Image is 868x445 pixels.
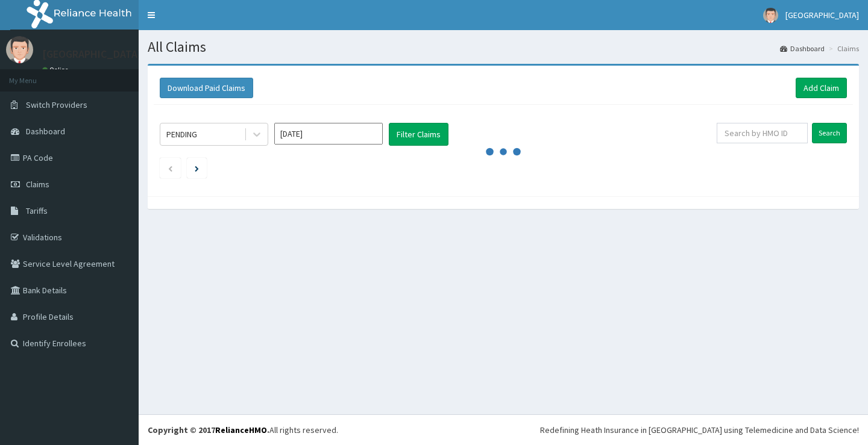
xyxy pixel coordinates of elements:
[26,179,49,190] span: Claims
[166,128,197,140] div: PENDING
[389,123,448,146] button: Filter Claims
[139,414,868,445] footer: All rights reserved.
[195,163,199,173] a: Next page
[485,134,521,170] svg: audio-loading
[780,43,825,54] a: Dashboard
[148,425,269,435] strong: Copyright © 2017 .
[717,123,808,143] input: Search by HMO ID
[785,10,859,20] span: [GEOGRAPHIC_DATA]
[26,205,48,216] span: Tariffs
[42,49,142,60] p: [GEOGRAPHIC_DATA]
[6,36,33,63] img: User Image
[168,163,173,173] a: Previous page
[540,424,859,436] div: Redefining Heath Insurance in [GEOGRAPHIC_DATA] using Telemedicine and Data Science!
[26,126,65,137] span: Dashboard
[826,43,859,54] li: Claims
[763,8,778,23] img: User Image
[812,123,847,143] input: Search
[215,425,267,435] a: RelianceHMO
[26,99,87,110] span: Switch Providers
[796,78,847,98] a: Add Claim
[160,78,253,98] button: Download Paid Claims
[148,39,859,55] h1: All Claims
[274,123,383,145] input: Select Month and Year
[42,66,71,74] a: Online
